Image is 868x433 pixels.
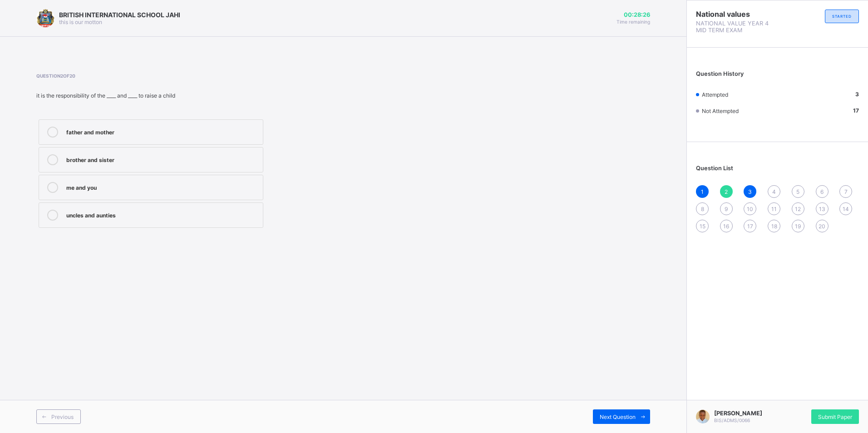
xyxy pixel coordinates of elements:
[772,188,776,195] span: 4
[51,413,74,420] span: Previous
[36,92,419,99] div: it is the responsibility of the ____ and ____ to raise a child
[725,206,728,212] span: 9
[725,188,728,195] span: 2
[701,188,704,195] span: 1
[36,73,419,79] span: Question 2 of 20
[795,206,801,212] span: 12
[818,413,852,420] span: Submit Paper
[66,210,258,219] div: uncles and aunties
[696,10,778,19] span: National values
[696,20,778,34] span: NATIONAL VALUE YEAR 4 MID TERM EXAM
[600,413,636,420] span: Next Question
[844,188,848,195] span: 7
[795,223,801,230] span: 19
[747,223,753,230] span: 17
[796,188,799,195] span: 5
[66,182,258,191] div: me and you
[616,19,650,25] span: Time remaining
[819,223,825,230] span: 20
[714,418,750,423] span: BIS/ADMS/0066
[701,206,704,212] span: 8
[59,19,102,25] span: this is our motton
[616,11,650,18] span: 00:28:26
[855,91,859,98] b: 3
[59,11,180,19] span: BRITISH INTERNATIONAL SCHOOL JAHI
[748,188,752,195] span: 3
[700,223,705,230] span: 15
[66,154,258,163] div: brother and sister
[747,206,753,212] span: 10
[853,107,859,114] b: 17
[819,206,825,212] span: 13
[771,223,777,230] span: 18
[66,127,258,136] div: father and mother
[696,70,744,77] span: Question History
[771,206,777,212] span: 11
[723,223,729,230] span: 16
[714,410,762,417] span: [PERSON_NAME]
[696,165,733,172] span: Question List
[702,91,728,98] span: Attempted
[843,206,849,212] span: 14
[832,14,852,19] span: STARTED
[820,188,824,195] span: 6
[702,108,739,114] span: Not Attempted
